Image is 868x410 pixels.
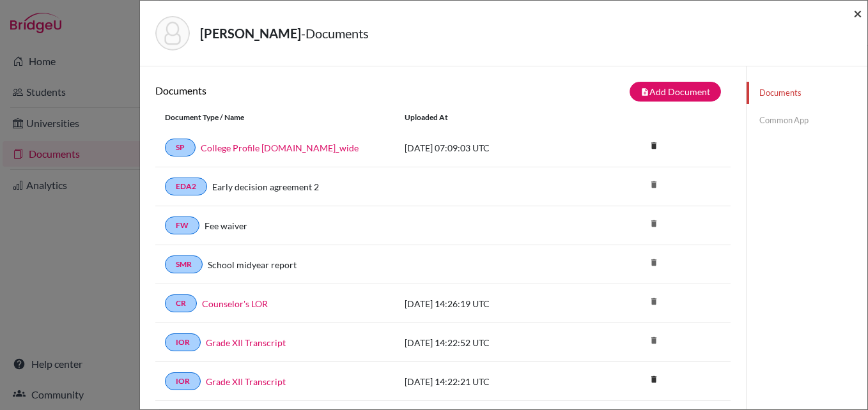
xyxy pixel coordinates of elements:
a: School midyear report [208,258,297,271]
a: IOR [165,372,201,390]
i: delete [644,136,663,155]
a: EDA2 [165,178,207,195]
i: delete [644,292,663,311]
a: Early decision agreement 2 [212,180,319,194]
button: note_addAdd Document [630,82,721,102]
span: × [853,4,862,22]
a: Fee waiver [205,219,247,232]
a: delete [644,372,663,389]
div: Uploaded at [395,112,587,123]
a: delete [644,138,663,155]
a: Documents [747,82,867,104]
i: delete [644,331,663,350]
strong: [PERSON_NAME] [200,26,301,41]
a: College Profile [DOMAIN_NAME]_wide [201,141,359,155]
span: - Documents [301,26,369,41]
a: Grade XII Transcript [206,336,286,349]
a: FW [165,216,199,234]
a: Common App [747,109,867,132]
i: delete [644,214,663,233]
a: IOR [165,333,201,351]
i: delete [644,370,663,389]
a: Grade XII Transcript [206,375,286,388]
div: Document Type / Name [155,112,395,123]
div: [DATE] 14:26:19 UTC [395,297,587,310]
div: [DATE] 07:09:03 UTC [395,141,587,155]
i: delete [644,175,663,194]
h6: Documents [155,84,443,96]
a: CR [165,294,197,312]
a: Counselor's LOR [202,297,268,310]
i: delete [644,253,663,272]
div: [DATE] 14:22:52 UTC [395,336,587,349]
a: SP [165,139,196,156]
button: Close [853,6,862,21]
div: [DATE] 14:22:21 UTC [395,375,587,388]
i: note_add [640,87,649,96]
a: SMR [165,255,203,273]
